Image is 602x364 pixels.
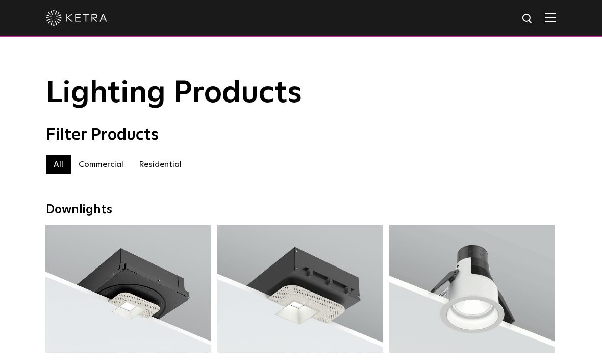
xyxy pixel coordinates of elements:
[46,203,556,217] div: Downlights
[46,155,71,174] label: All
[71,155,131,174] label: Commercial
[521,13,534,26] img: search icon
[46,126,556,145] div: Filter Products
[46,10,107,26] img: ketra-logo-2019-white
[46,78,302,109] span: Lighting Products
[131,155,189,174] label: Residential
[545,13,556,22] img: Hamburger%20Nav.svg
